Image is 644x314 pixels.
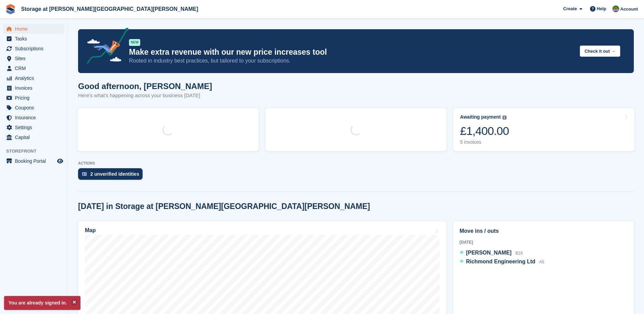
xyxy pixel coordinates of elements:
[539,260,545,264] span: A5
[3,44,64,53] a: menu
[78,92,212,100] p: Here's what's happening across your business [DATE]
[3,113,64,122] a: menu
[15,83,56,93] span: Invoices
[129,39,140,46] div: NEW
[56,157,64,165] a: Preview store
[580,46,620,57] button: Check it out →
[515,251,522,256] span: B16
[460,249,523,258] a: [PERSON_NAME] B16
[85,227,96,233] h2: Map
[15,103,56,112] span: Coupons
[3,123,64,132] a: menu
[15,64,56,73] span: CRM
[460,124,509,138] div: £1,400.00
[466,250,512,256] span: [PERSON_NAME]
[3,83,64,93] a: menu
[15,123,56,132] span: Settings
[460,114,501,120] div: Awaiting payment
[78,161,634,165] p: ACTIONS
[78,202,370,211] h2: [DATE] in Storage at [PERSON_NAME][GEOGRAPHIC_DATA][PERSON_NAME]
[78,168,146,183] a: 2 unverified identities
[597,5,606,12] span: Help
[3,54,64,63] a: menu
[460,239,627,245] div: [DATE]
[460,258,545,266] a: Richmond Engineering Ltd A5
[612,5,619,12] img: Mark Spendlove
[129,57,574,65] p: Rooted in industry best practices, but tailored to your subscriptions.
[129,47,574,57] p: Make extra revenue with our new price increases tool
[15,133,56,142] span: Capital
[563,5,577,12] span: Create
[3,93,64,103] a: menu
[15,73,56,83] span: Analytics
[18,3,201,15] a: Storage at [PERSON_NAME][GEOGRAPHIC_DATA][PERSON_NAME]
[466,259,535,264] span: Richmond Engineering Ltd
[15,156,56,166] span: Booking Portal
[3,103,64,112] a: menu
[82,172,87,176] img: verify_identity-adf6edd0f0f0b5bbfe63781bf79b02c33cf7c696d77639b501bdc392416b5a36.svg
[15,113,56,122] span: Insurance
[78,82,212,91] h1: Good afternoon, [PERSON_NAME]
[15,54,56,63] span: Sites
[3,73,64,83] a: menu
[620,6,638,13] span: Account
[15,44,56,53] span: Subscriptions
[3,34,64,43] a: menu
[3,133,64,142] a: menu
[6,148,68,155] span: Storefront
[15,34,56,43] span: Tasks
[460,139,509,145] div: 5 invoices
[15,93,56,103] span: Pricing
[502,116,507,120] img: icon-info-grey-7440780725fd019a000dd9b08b2336e03edf1995a4989e88bcd33f0948082b44.svg
[4,296,80,310] p: You are already signed in.
[453,108,634,151] a: Awaiting payment £1,400.00 5 invoices
[3,24,64,34] a: menu
[3,156,64,166] a: menu
[3,64,64,73] a: menu
[460,227,627,235] h2: Move ins / outs
[81,28,129,66] img: price-adjustments-announcement-icon-8257ccfd72463d97f412b2fc003d46551f7dbcb40ab6d574587a9cd5c0d94...
[15,24,56,34] span: Home
[5,4,16,14] img: stora-icon-8386f47178a22dfd0bd8f6a31ec36ba5ce8667c1dd55bd0f319d3a0aa187defe.svg
[90,171,139,177] div: 2 unverified identities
